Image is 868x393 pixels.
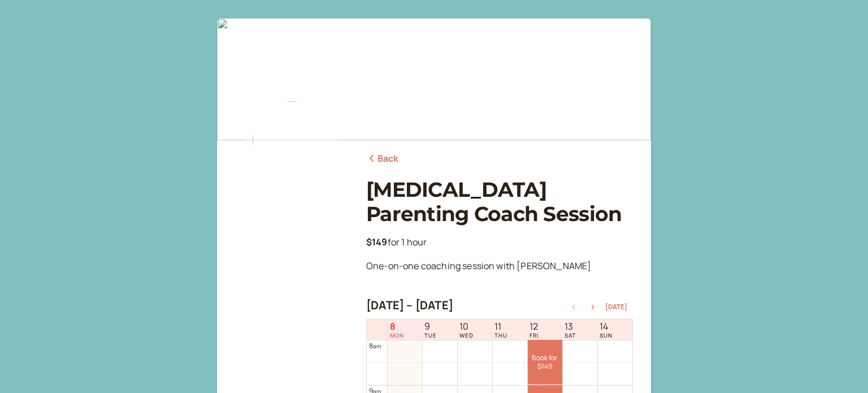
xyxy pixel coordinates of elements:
span: 8 [390,321,404,332]
h1: [MEDICAL_DATA] Parenting Coach Session [366,178,633,226]
a: September 11, 2025 [492,320,510,340]
span: Book for $149 [528,354,562,370]
p: for 1 hour [366,235,633,250]
a: September 8, 2025 [388,320,406,340]
span: WED [459,332,474,339]
a: September 9, 2025 [422,320,439,340]
span: 9 [424,321,437,332]
span: 10 [459,321,474,332]
a: September 12, 2025 [527,320,541,340]
span: 14 [600,321,613,332]
span: SUN [600,332,613,339]
span: MON [390,332,404,339]
span: THU [494,332,507,339]
a: September 10, 2025 [457,320,476,340]
span: 12 [530,321,539,332]
b: $149 [366,236,388,248]
button: [DATE] [605,303,627,311]
span: SAT [565,332,576,339]
a: September 13, 2025 [562,320,578,340]
span: am [373,342,381,350]
a: Back [366,152,399,166]
p: One-on-one coaching session with [PERSON_NAME] [366,259,633,274]
span: 11 [494,321,507,332]
span: 13 [565,321,576,332]
span: FRI [530,332,539,339]
span: TUE [424,332,437,339]
div: 8 [369,340,381,351]
h2: [DATE] – [DATE] [366,299,453,312]
a: September 14, 2025 [597,320,615,340]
